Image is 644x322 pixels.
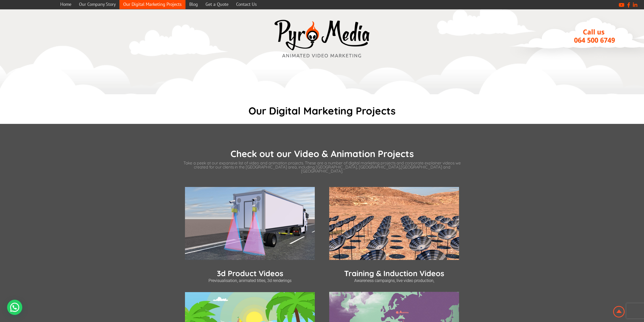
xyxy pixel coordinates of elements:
h2: Check out our Video & Animation Projects [178,149,466,158]
img: satellites 3d animation simulation [329,187,459,260]
p: Take a peek at our expansive list of video and animation projects. These are a number of digital ... [178,161,466,173]
a: Training & Induction Videos [344,269,444,278]
img: Animation Studio South Africa [612,305,626,318]
p: Previsualisation, animated titles, 3d renderings [178,278,322,283]
img: 3d visualisation video of pavement management system [185,187,315,260]
p: Awareness campaigns, live video production, [322,278,466,283]
img: video marketing media company westville durban logo [272,17,373,61]
a: video marketing media company westville durban logo [272,17,373,62]
a: 3d Product Videos [217,269,283,278]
